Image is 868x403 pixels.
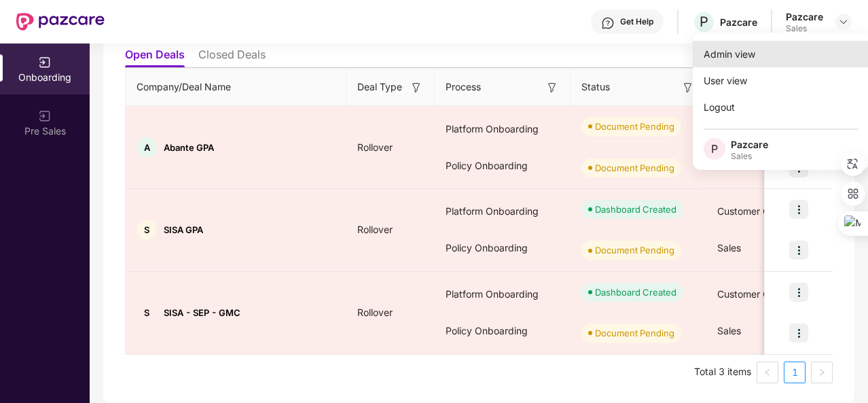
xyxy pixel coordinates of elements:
div: Get Help [620,16,653,27]
div: Sales [731,151,768,162]
span: Abante GPA [164,142,214,153]
div: Dashboard Created [595,203,676,216]
div: Document Pending [595,120,674,133]
li: Next Page [811,362,833,383]
li: Closed Deals [198,48,266,67]
button: left [757,362,778,383]
li: Open Deals [125,48,185,67]
img: svg+xml;base64,PHN2ZyB3aWR0aD0iMjAiIGhlaWdodD0iMjAiIHZpZXdCb3g9IjAgMCAyMCAyMCIgZmlsbD0ibm9uZSIgeG... [38,109,52,123]
span: Rollover [346,306,403,318]
div: Pazcare [731,138,768,151]
span: Status [581,80,610,94]
span: Sales [717,325,741,336]
img: New Pazcare Logo [16,13,105,31]
img: svg+xml;base64,PHN2ZyB3aWR0aD0iMTYiIGhlaWdodD0iMTYiIHZpZXdCb3g9IjAgMCAxNiAxNiIgZmlsbD0ibm9uZSIgeG... [545,81,559,94]
img: svg+xml;base64,PHN2ZyB3aWR0aD0iMTYiIGhlaWdodD0iMTYiIHZpZXdCb3g9IjAgMCAxNiAxNiIgZmlsbD0ibm9uZSIgeG... [681,81,695,94]
img: svg+xml;base64,PHN2ZyBpZD0iRHJvcGRvd24tMzJ4MzIiIHhtbG5zPSJodHRwOi8vd3d3LnczLm9yZy8yMDAwL3N2ZyIgd2... [838,16,849,27]
span: left [763,368,772,376]
div: Document Pending [595,161,674,175]
span: SISA GPA [164,224,203,235]
span: P [711,141,718,157]
div: Document Pending [595,326,674,340]
span: Sales [717,242,741,253]
div: Dashboard Created [595,285,676,299]
span: Customer Onboarding [717,288,816,300]
span: right [818,368,826,376]
img: icon [789,323,808,343]
div: Platform Onboarding [435,111,571,147]
img: svg+xml;base64,PHN2ZyBpZD0iSGVscC0zMngzMiIgeG1sbnM9Imh0dHA6Ly93d3cudzMub3JnLzIwMDAvc3ZnIiB3aWR0aD... [601,16,615,30]
a: 1 [784,362,805,383]
div: Policy Onboarding [435,147,571,184]
div: Policy Onboarding [435,230,571,266]
div: S [137,220,157,240]
li: Total 3 items [694,362,751,383]
span: Rollover [346,141,403,153]
button: right [811,362,833,383]
th: Company/Deal Name [126,69,346,106]
span: SISA - SEP - GMC [164,307,240,318]
div: Pazcare [786,10,823,23]
div: Platform Onboarding [435,276,571,313]
span: Rollover [346,224,403,235]
div: A [137,137,157,158]
img: svg+xml;base64,PHN2ZyB3aWR0aD0iMjAiIGhlaWdodD0iMjAiIHZpZXdCb3g9IjAgMCAyMCAyMCIgZmlsbD0ibm9uZSIgeG... [38,56,52,69]
div: Policy Onboarding [435,313,571,349]
div: Pazcare [720,16,757,29]
img: icon [789,283,808,302]
div: Platform Onboarding [435,193,571,230]
li: Previous Page [757,362,778,383]
div: Sales [786,23,823,34]
span: P [700,14,708,30]
span: Process [446,80,481,94]
div: S [137,302,157,323]
span: Customer Onboarding [717,205,816,217]
img: icon [789,200,808,219]
span: Deal Type [357,80,402,94]
div: Document Pending [595,243,674,257]
img: icon [789,241,808,260]
li: 1 [784,362,806,383]
img: svg+xml;base64,PHN2ZyB3aWR0aD0iMTYiIGhlaWdodD0iMTYiIHZpZXdCb3g9IjAgMCAxNiAxNiIgZmlsbD0ibm9uZSIgeG... [410,81,423,94]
